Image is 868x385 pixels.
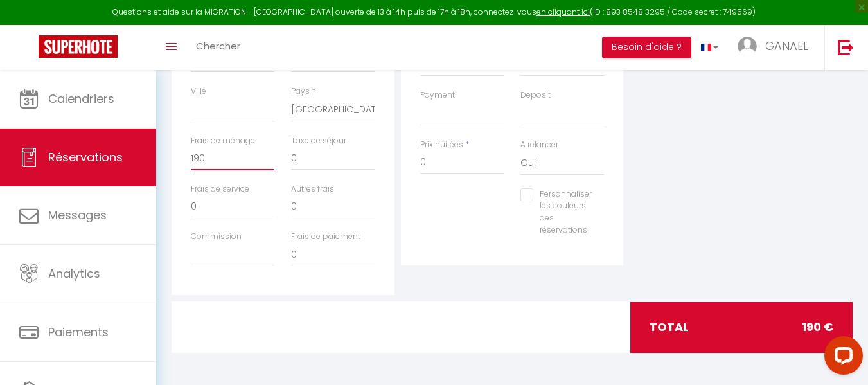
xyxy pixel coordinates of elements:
[191,85,206,98] label: Ville
[39,35,118,58] img: Super Booking
[814,331,868,385] iframe: LiveChat chat widget
[48,324,109,340] span: Paiements
[630,302,853,352] div: total
[48,265,100,282] span: Analytics
[291,85,310,98] label: Pays
[196,39,240,53] span: Chercher
[191,183,249,195] label: Frais de service
[838,39,854,55] img: logout
[291,135,346,147] label: Taxe de séjour
[728,25,824,70] a: ... GANAEL
[602,37,691,58] button: Besoin d'aide ?
[520,89,551,102] label: Deposit
[533,188,592,237] label: Personnaliser les couleurs des réservations
[191,231,242,243] label: Commission
[420,139,463,151] label: Prix nuitées
[420,89,455,102] label: Payment
[291,231,360,243] label: Frais de paiement
[738,37,757,56] img: ...
[191,135,255,147] label: Frais de ménage
[48,207,107,223] span: Messages
[520,139,558,151] label: A relancer
[536,6,590,17] a: en cliquant ici
[765,38,808,54] span: GANAEL
[48,149,123,165] span: Réservations
[48,91,114,107] span: Calendriers
[186,25,250,70] a: Chercher
[802,318,833,336] span: 190 €
[291,183,334,195] label: Autres frais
